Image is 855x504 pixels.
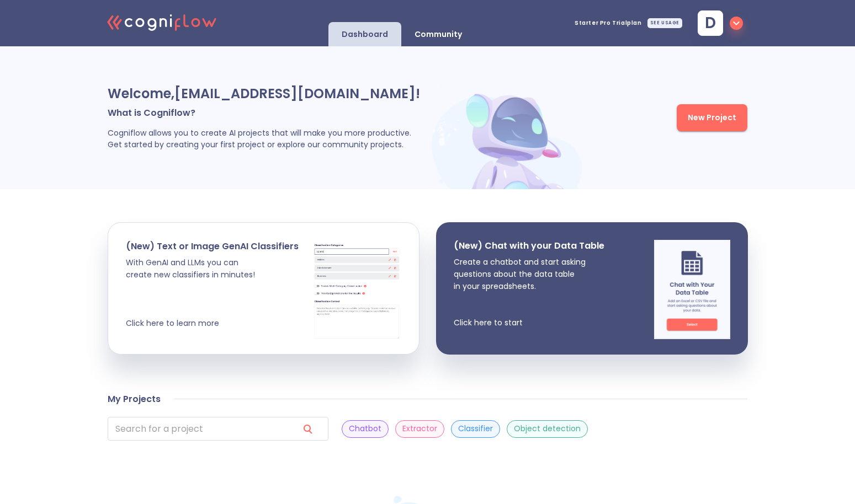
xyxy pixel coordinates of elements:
[428,84,588,189] img: header robot
[108,107,428,119] p: What is Cogniflow?
[342,29,388,40] p: Dashboard
[454,240,604,251] p: (New) Chat with your Data Table
[415,29,462,40] p: Community
[402,423,437,434] p: Extractor
[689,7,747,39] button: d
[349,423,381,434] p: Chatbot
[108,394,161,405] h4: My Projects
[458,423,493,434] p: Classifier
[688,111,736,125] span: New Project
[654,240,730,339] img: chat img
[108,85,428,103] p: Welcome, [EMAIL_ADDRESS][DOMAIN_NAME] !
[108,127,428,151] p: Cogniflow allows you to create AI projects that will make you more productive. Get started by cre...
[647,18,682,28] div: SEE USAGE
[454,256,604,329] p: Create a chatbot and start asking questions about the data table in your spreadsheets. Click here...
[705,15,716,31] span: d
[108,417,290,441] input: search
[514,423,581,434] p: Object detection
[575,20,642,26] span: Starter Pro Trial plan
[126,240,299,252] p: (New) Text or Image GenAI Classifiers
[312,240,401,340] img: cards stack img
[677,104,747,131] button: New Project
[126,256,299,329] p: With GenAI and LLMs you can create new classifiers in minutes! Click here to learn more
